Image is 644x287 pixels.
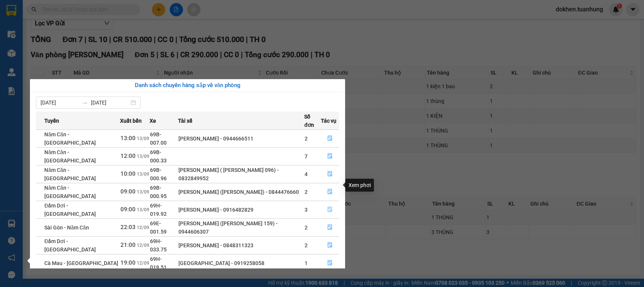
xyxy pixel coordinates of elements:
span: 69B-000.33 [150,149,167,164]
input: Từ ngày [41,98,79,107]
span: 12:00 [120,153,136,159]
span: Số đơn [304,112,320,129]
span: Năm Căn - [GEOGRAPHIC_DATA] [44,149,96,164]
div: [PERSON_NAME] - 0848311323 [178,241,304,250]
span: 69H-019.92 [150,203,167,217]
span: Tuyến [44,117,59,125]
div: [PERSON_NAME] - 0916482829 [178,206,304,214]
div: [PERSON_NAME] ([PERSON_NAME]) - 0844476660 [178,188,304,196]
span: 21:00 [120,242,136,248]
span: 69E-001.59 [150,220,167,235]
div: [PERSON_NAME] ([PERSON_NAME] 159) - 0944606307 [178,219,304,236]
button: file-done [321,239,339,251]
span: file-done [327,242,333,248]
div: Danh sách chuyến hàng sắp về văn phòng [36,81,339,90]
span: 22:03 [120,224,136,231]
span: 12/09 [137,260,149,266]
span: 19:00 [120,259,136,266]
span: 69H-019.51 [150,256,167,270]
button: file-done [321,257,339,269]
button: file-done [321,186,339,198]
input: Đến ngày [91,98,129,107]
span: 2 [305,189,308,195]
div: [PERSON_NAME] ( [PERSON_NAME] 096) - 0832849952 [178,166,304,182]
span: 10:00 [120,170,136,177]
span: file-done [327,153,333,159]
span: swap-right [82,100,88,106]
div: [GEOGRAPHIC_DATA] - 0919258058 [178,259,304,267]
span: Đầm Dơi - [GEOGRAPHIC_DATA] [44,203,96,217]
span: file-done [327,260,333,266]
button: file-done [321,168,339,180]
span: Cà Mau - [GEOGRAPHIC_DATA] [44,260,118,266]
span: 09:00 [120,188,136,195]
div: [PERSON_NAME] - 0944666511 [178,134,304,143]
span: 13/09 [137,154,149,159]
span: file-done [327,136,333,142]
span: Năm Căn - [GEOGRAPHIC_DATA] [44,131,96,146]
span: 2 [305,136,308,142]
span: 2 [305,225,308,231]
div: Xem phơi [345,179,374,192]
span: file-done [327,171,333,177]
span: Tài xế [178,117,192,125]
span: Xe [150,117,156,125]
button: file-done [321,204,339,216]
span: 13:00 [120,135,136,142]
span: 09:00 [120,206,136,213]
span: 13/09 [137,207,149,212]
span: file-done [327,207,333,213]
span: 7 [305,153,308,159]
span: file-done [327,225,333,231]
span: 13/09 [137,136,149,141]
button: file-done [321,221,339,234]
span: file-done [327,189,333,195]
span: 69H-033.75 [150,238,167,253]
button: file-done [321,150,339,162]
span: Năm Căn - [GEOGRAPHIC_DATA] [44,167,96,181]
span: 2 [305,242,308,248]
span: 4 [305,171,308,177]
span: Năm Căn - [GEOGRAPHIC_DATA] [44,185,96,199]
span: 1 [305,260,308,266]
span: Xuất bến [120,117,142,125]
span: 69B-000.95 [150,185,167,199]
span: 12/09 [137,243,149,248]
span: 69B-007.00 [150,131,167,146]
span: 13/09 [137,189,149,195]
span: 69B-000.96 [150,167,167,181]
span: 12/09 [137,225,149,230]
span: to [82,100,88,106]
button: file-done [321,133,339,145]
span: Tác vụ [321,117,336,125]
span: 13/09 [137,172,149,177]
span: Sài Gòn - Năm Căn [44,225,89,231]
span: 3 [305,207,308,213]
span: Đầm Dơi - [GEOGRAPHIC_DATA] [44,238,96,253]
